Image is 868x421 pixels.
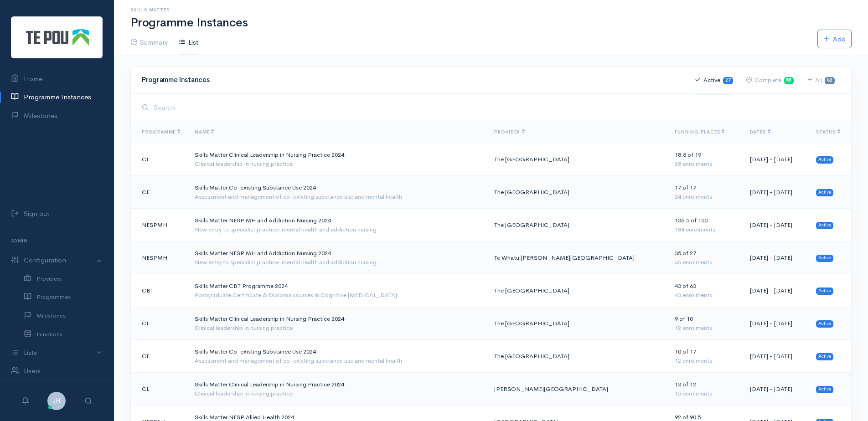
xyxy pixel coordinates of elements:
a: All82 [806,66,835,94]
span: Active [816,320,833,328]
td: [DATE] - [DATE] [743,209,809,241]
td: [DATE] - [DATE] [743,340,809,373]
div: Clinical leadership in nursing practice [195,323,480,333]
h6: Admin [11,235,103,247]
td: Skills Matter Clinical Leadership in Nursing Practice 2024 [187,143,487,176]
span: Programme [142,129,180,135]
td: Skills Matter NESP MH and Addiction Nursing 2024 [187,209,487,241]
td: Skills Matter NESP MH and Addiction Nursing 2024 [187,241,487,274]
div: Assessment and management of co-existing substance use and mental health [195,192,480,201]
div: 184 enrolments [675,225,735,234]
a: JH [47,396,66,405]
td: CE [131,176,187,209]
td: The [GEOGRAPHIC_DATA] [487,209,667,241]
span: Active [816,353,833,360]
td: CL [131,143,187,176]
td: CL [131,307,187,340]
td: 17 of 17 [667,176,742,209]
td: [DATE] - [DATE] [743,274,809,307]
span: Name [195,129,214,135]
td: [DATE] - [DATE] [743,373,809,406]
td: CL [131,373,187,406]
td: [DATE] - [DATE] [743,307,809,340]
div: 43 enrolments [675,291,735,300]
div: Clinical leadership in nursing practice [195,159,480,169]
div: Clinical leadership in nursing practice [195,389,480,398]
b: 27 [725,77,731,83]
div: New entry to specialist practice: mental health and addiction nursing [195,225,480,234]
div: 25 enrolments [675,159,735,169]
span: Active [816,386,833,393]
td: 13 of 12 [667,373,742,406]
td: 10 of 17 [667,340,742,373]
span: Active [816,189,833,196]
span: Provider [494,129,524,135]
td: Te Whatu [PERSON_NAME][GEOGRAPHIC_DATA] [487,241,667,274]
span: Status [816,129,840,135]
td: Skills Matter Co-existing Substance Use 2024 [187,176,487,209]
td: [PERSON_NAME][GEOGRAPHIC_DATA] [487,373,667,406]
div: Assessment and management of co-existing substance use and mental health [195,356,480,365]
a: Summary [130,30,168,56]
td: 18.5 of 19 [667,143,742,176]
td: [DATE] - [DATE] [743,143,809,176]
img: Te Pou [11,16,103,58]
b: 82 [827,77,832,83]
td: Skills Matter Clinical Leadership in Nursing Practice 2024 [187,373,487,406]
div: Postgraduate Certificate & Diploma courses in Cognitive [MEDICAL_DATA] [195,291,480,300]
div: 35 enrolments [675,258,735,267]
a: Complete55 [746,66,794,94]
h1: Programme Instances [130,16,852,30]
td: NESPMH [131,241,187,274]
td: Skills Matter Co-existing Substance Use 2024 [187,340,487,373]
td: CE [131,340,187,373]
td: [DATE] - [DATE] [743,241,809,274]
div: 24 enrolments [675,192,735,201]
span: Active [816,288,833,295]
td: NESPMH [131,209,187,241]
div: New entry to specialist practice: mental health and addiction nursing [195,258,480,267]
td: CBT [131,274,187,307]
a: Add [817,30,852,49]
td: 43 of 63 [667,274,742,307]
a: List [179,30,198,56]
input: Search [151,98,840,117]
h4: Programme Instances [142,76,684,84]
div: 15 enrolments [675,389,735,398]
td: The [GEOGRAPHIC_DATA] [487,274,667,307]
td: The [GEOGRAPHIC_DATA] [487,176,667,209]
td: 136.5 of 150 [667,209,742,241]
span: Active [816,255,833,262]
td: The [GEOGRAPHIC_DATA] [487,143,667,176]
td: 35 of 27 [667,241,742,274]
td: Skills Matter Clinical Leadership in Nursing Practice 2024 [187,307,487,340]
span: JH [47,392,66,410]
div: 12 enrolments [675,356,735,365]
td: The [GEOGRAPHIC_DATA] [487,340,667,373]
a: Active27 [695,66,733,94]
h6: Skills Matter [130,7,852,12]
span: Funding Places [675,129,724,135]
span: Active [816,222,833,229]
div: 12 enrolments [675,323,735,333]
span: Dates [750,129,770,135]
td: The [GEOGRAPHIC_DATA] [487,307,667,340]
span: Active [816,156,833,164]
td: Skills Matter CBT Programme 2024 [187,274,487,307]
b: 55 [786,77,791,83]
td: 9 of 10 [667,307,742,340]
td: [DATE] - [DATE] [743,176,809,209]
